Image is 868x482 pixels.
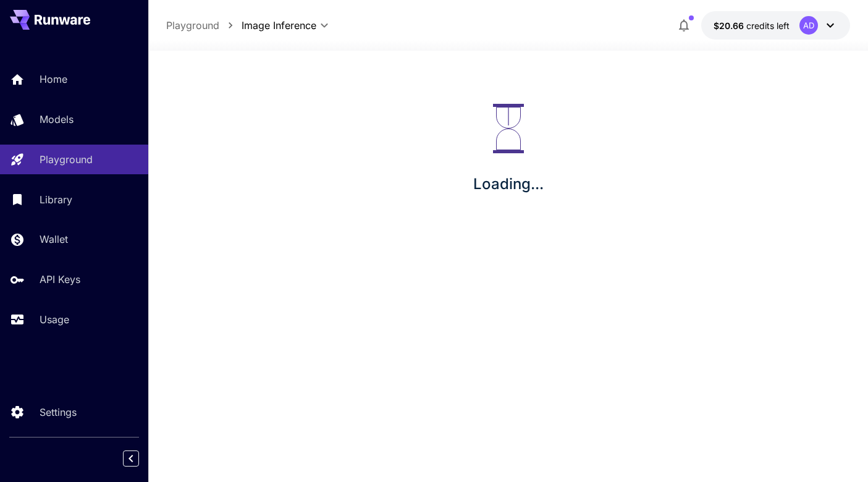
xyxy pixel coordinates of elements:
[166,18,242,33] nav: breadcrumb
[714,20,746,31] span: $20.66
[701,11,850,40] button: $20.6621AD
[40,272,80,287] p: API Keys
[166,18,219,33] a: Playground
[40,192,72,207] p: Library
[40,312,69,327] p: Usage
[714,19,790,32] div: $20.6621
[242,18,316,33] span: Image Inference
[132,447,148,470] div: Collapse sidebar
[473,173,544,195] p: Loading...
[40,405,77,420] p: Settings
[40,152,93,167] p: Playground
[40,232,68,247] p: Wallet
[746,20,790,31] span: credits left
[799,16,818,35] div: AD
[123,450,139,467] button: Collapse sidebar
[40,72,67,87] p: Home
[40,112,74,127] p: Models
